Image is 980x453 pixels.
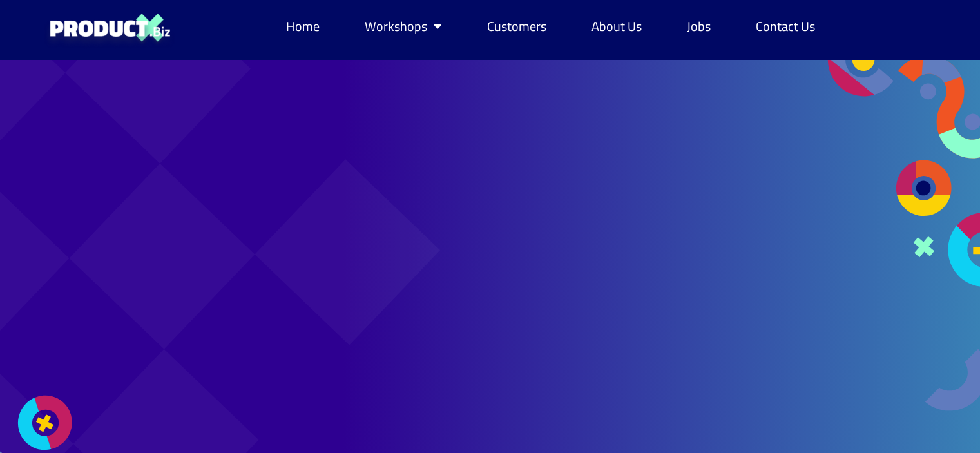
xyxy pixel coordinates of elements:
a: Workshops [352,12,455,41]
a: Home [273,12,332,41]
a: Jobs [674,12,724,41]
nav: Menu [273,12,828,41]
a: About Us [579,12,655,41]
a: Contact Us [743,12,828,41]
a: Customers [474,12,559,41]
